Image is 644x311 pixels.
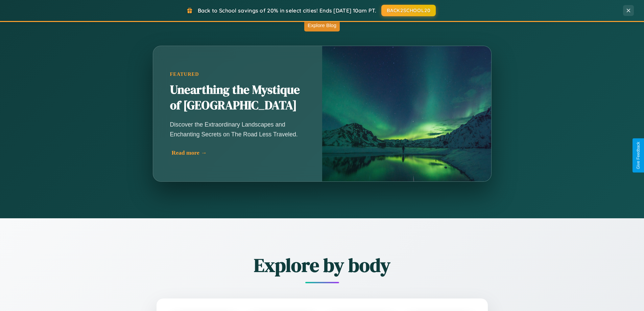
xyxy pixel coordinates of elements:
[198,7,376,14] span: Back to School savings of 20% in select cities! Ends [DATE] 10am PT.
[381,5,436,16] button: BACK2SCHOOL20
[172,149,307,156] div: Read more →
[170,71,305,77] div: Featured
[170,82,305,113] h2: Unearthing the Mystique of [GEOGRAPHIC_DATA]
[170,120,305,139] p: Discover the Extraordinary Landscapes and Enchanting Secrets on The Road Less Traveled.
[119,252,525,278] h2: Explore by body
[636,142,641,169] div: Give Feedback
[304,19,340,31] button: Explore Blog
